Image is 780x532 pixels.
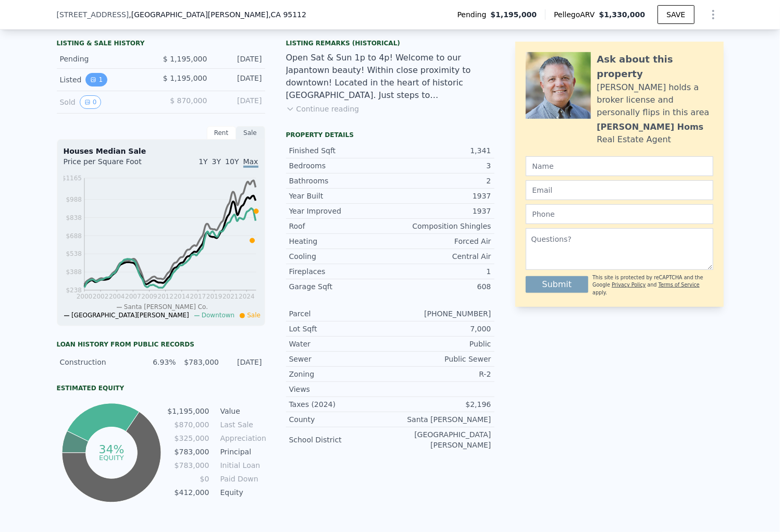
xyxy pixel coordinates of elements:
[599,10,646,19] span: $1,330,000
[57,9,129,20] span: [STREET_ADDRESS]
[289,160,390,171] div: Bedrooms
[216,95,262,109] div: [DATE]
[218,487,265,498] td: Equity
[167,432,209,444] td: $325,000
[60,95,153,109] div: Sold
[174,293,190,301] tspan: 2014
[289,435,390,445] div: School District
[129,9,306,20] span: , [GEOGRAPHIC_DATA][PERSON_NAME]
[491,9,537,20] span: $1,195,000
[526,204,713,224] input: Phone
[390,221,491,231] div: Composition Shingles
[167,446,209,457] td: $783,000
[390,339,491,349] div: Public
[289,384,390,394] div: Views
[218,446,265,457] td: Principal
[66,214,82,221] tspan: $838
[157,293,174,301] tspan: 2012
[170,96,207,105] span: $ 870,000
[597,133,672,146] div: Real Estate Agent
[225,157,239,166] span: 10Y
[592,274,713,296] div: This site is protected by reCAPTCHA and the Google and apply.
[218,473,265,485] td: Paid Down
[207,126,236,140] div: Rent
[390,429,491,450] div: [GEOGRAPHIC_DATA][PERSON_NAME]
[289,145,390,156] div: Finished Sqft
[76,293,92,301] tspan: 2000
[60,73,153,86] div: Listed
[526,156,713,176] input: Name
[554,9,599,20] span: Pellego ARV
[597,52,713,81] div: Ask about this property
[222,293,239,301] tspan: 2021
[236,126,265,140] div: Sale
[80,95,102,109] button: View historical data
[289,191,390,201] div: Year Built
[457,9,491,20] span: Pending
[390,414,491,425] div: Santa [PERSON_NAME]
[390,191,491,201] div: 1937
[163,74,207,82] span: $ 1,195,000
[167,405,209,417] td: $1,195,000
[199,157,207,166] span: 1Y
[390,369,491,379] div: R-2
[289,399,390,410] div: Taxes (2024)
[125,293,141,301] tspan: 2007
[109,293,125,301] tspan: 2004
[100,454,125,462] tspan: equity
[66,196,82,203] tspan: $988
[390,281,491,292] div: 608
[286,39,494,47] div: Listing Remarks (Historical)
[597,81,713,119] div: [PERSON_NAME] holds a broker license and personally flips in this area
[390,324,491,334] div: 7,000
[390,236,491,246] div: Forced Air
[66,287,82,294] tspan: $238
[71,312,189,319] span: [GEOGRAPHIC_DATA][PERSON_NAME]
[289,236,390,246] div: Heating
[190,293,206,301] tspan: 2017
[659,282,700,288] a: Terms of Service
[289,324,390,334] div: Lot Sqft
[390,145,491,156] div: 1,341
[57,39,265,50] div: LISTING & SALE HISTORY
[202,312,234,319] span: Downtown
[92,293,108,301] tspan: 2002
[60,357,133,367] div: Construction
[66,269,82,276] tspan: $388
[99,443,125,456] tspan: 34%
[167,473,209,485] td: $0
[212,157,221,166] span: 3Y
[390,176,491,186] div: 2
[390,160,491,171] div: 3
[289,206,390,216] div: Year Improved
[218,432,265,444] td: Appreciation
[247,312,261,319] span: Sale
[167,460,209,471] td: $783,000
[64,156,161,173] div: Price per Square Foot
[60,54,153,64] div: Pending
[66,251,82,258] tspan: $538
[289,354,390,364] div: Sewer
[597,121,704,133] div: [PERSON_NAME] Homs
[61,175,81,182] tspan: $1165
[243,157,258,168] span: Max
[289,339,390,349] div: Water
[218,419,265,430] td: Last Sale
[163,55,207,63] span: $ 1,195,000
[289,221,390,231] div: Roof
[289,369,390,379] div: Zoning
[57,384,265,392] div: Estimated Equity
[218,405,265,417] td: Value
[390,354,491,364] div: Public Sewer
[57,340,265,349] div: Loan history from public records
[85,73,107,86] button: View historical data
[268,10,306,19] span: , CA 95112
[289,251,390,262] div: Cooling
[64,146,258,156] div: Houses Median Sale
[206,293,222,301] tspan: 2019
[526,180,713,200] input: Email
[216,54,262,64] div: [DATE]
[66,232,82,240] tspan: $688
[124,303,208,311] span: Santa [PERSON_NAME] Co.
[612,282,646,288] a: Privacy Policy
